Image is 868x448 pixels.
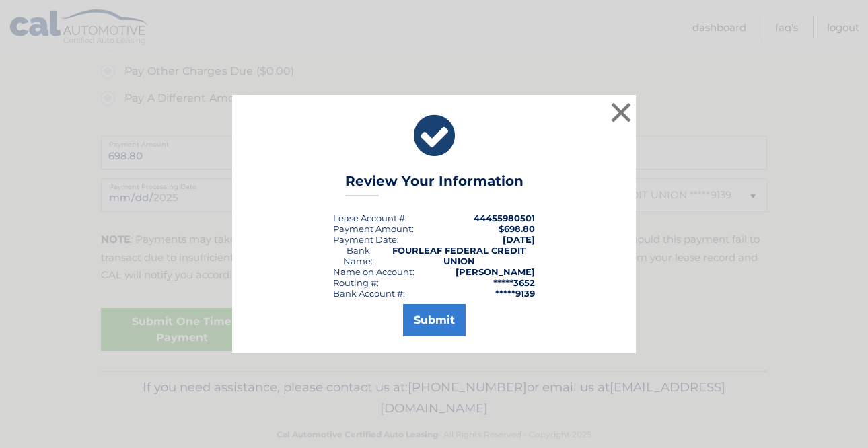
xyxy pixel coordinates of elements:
[474,213,535,223] strong: 44455980501
[333,277,379,288] div: Routing #:
[333,223,414,234] div: Payment Amount:
[345,173,523,196] h3: Review Your Information
[333,245,383,266] div: Bank Name:
[456,266,535,277] strong: [PERSON_NAME]
[608,99,635,126] button: ×
[333,288,405,299] div: Bank Account #:
[333,234,397,245] span: Payment Date
[499,223,535,234] span: $698.80
[333,234,399,245] div: :
[392,245,526,266] strong: FOURLEAF FEDERAL CREDIT UNION
[503,234,535,245] span: [DATE]
[333,213,407,223] div: Lease Account #:
[403,304,466,336] button: Submit
[333,266,414,277] div: Name on Account:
